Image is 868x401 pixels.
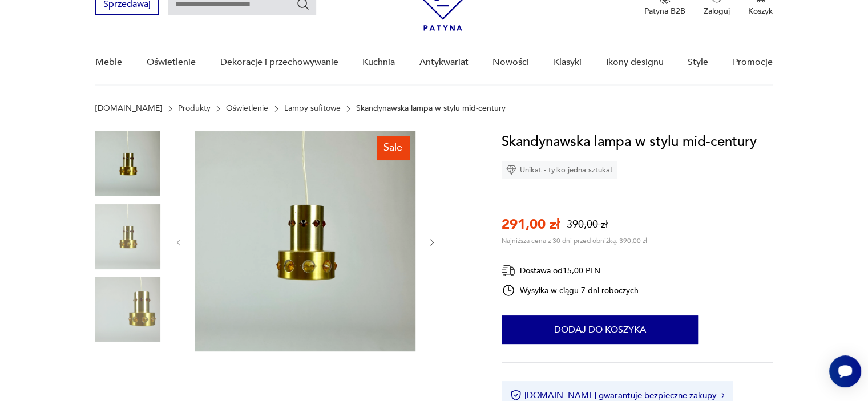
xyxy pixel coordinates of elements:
a: Antykwariat [419,40,469,84]
img: Zdjęcie produktu Skandynawska lampa w stylu mid-century [95,277,160,342]
p: Koszyk [748,6,773,17]
a: Dekoracje i przechowywanie [220,40,338,84]
a: Sprzedawaj [95,1,159,9]
a: Oświetlenie [147,40,196,84]
p: Patyna B2B [644,6,685,17]
p: Zaloguj [704,6,730,17]
a: Kuchnia [362,40,395,84]
a: Klasyki [554,40,582,84]
a: Produkty [178,104,211,113]
a: Promocje [733,40,773,84]
div: Unikat - tylko jedna sztuka! [502,161,617,179]
button: [DOMAIN_NAME] gwarantuje bezpieczne zakupy [510,390,724,401]
button: Dodaj do koszyka [502,315,698,344]
img: Ikona diamentu [506,165,516,175]
img: Ikona strzałki w prawo [721,392,725,398]
h1: Skandynawska lampa w stylu mid-century [502,131,757,153]
p: Skandynawska lampa w stylu mid-century [356,104,506,113]
img: Zdjęcie produktu Skandynawska lampa w stylu mid-century [95,204,160,269]
p: 291,00 zł [502,215,560,234]
img: Ikona certyfikatu [510,390,522,401]
div: Sale [377,136,409,160]
img: Zdjęcie produktu Skandynawska lampa w stylu mid-century [95,131,160,196]
a: [DOMAIN_NAME] [95,104,162,113]
iframe: Smartsupp widget button [829,355,861,387]
a: Nowości [492,40,529,84]
a: Ikony designu [605,40,663,84]
div: Wysyłka w ciągu 7 dni roboczych [502,283,639,297]
img: Ikona dostawy [502,264,515,278]
div: Dostawa od 15,00 PLN [502,264,639,278]
a: Lampy sufitowe [284,104,341,113]
a: Oświetlenie [226,104,268,113]
img: Zdjęcie produktu Skandynawska lampa w stylu mid-century [195,131,415,351]
a: Style [688,40,708,84]
a: Meble [95,40,122,84]
p: 390,00 zł [567,217,608,232]
p: Najniższa cena z 30 dni przed obniżką: 390,00 zł [502,236,647,245]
